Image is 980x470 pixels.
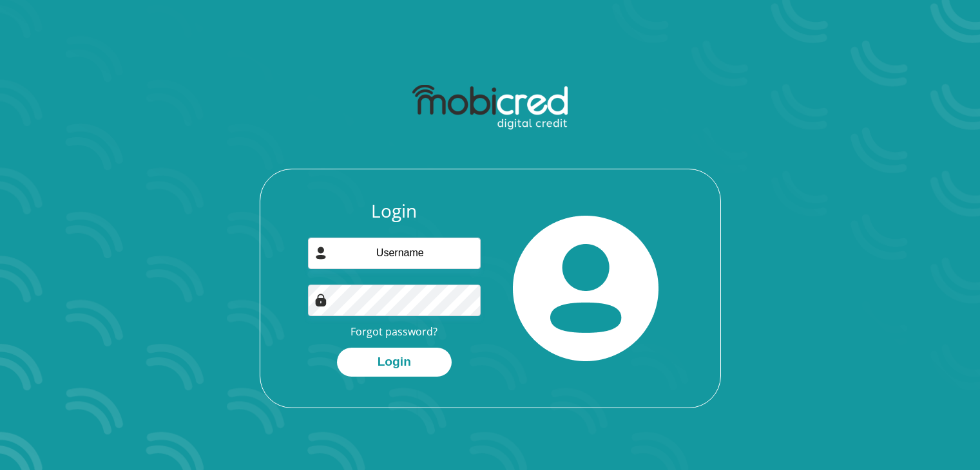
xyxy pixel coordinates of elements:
[351,324,437,339] a: Forgot password?
[412,85,568,130] img: mobicred logo
[337,348,452,377] button: Login
[314,294,327,306] img: Image
[308,238,481,269] input: Username
[314,247,327,259] img: user-icon image
[308,200,481,222] h3: Login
